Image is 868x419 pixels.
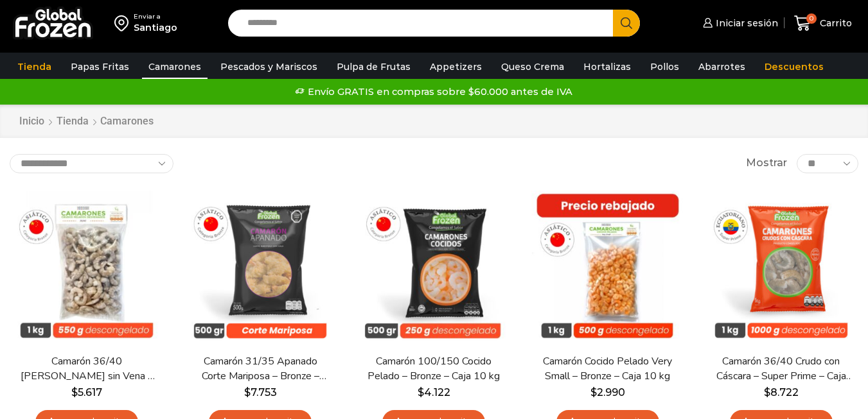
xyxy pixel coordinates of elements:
a: Camarón 36/40 [PERSON_NAME] sin Vena – Bronze – Caja 10 kg [17,354,156,384]
span: $ [71,386,78,398]
span: Iniciar sesión [713,17,778,30]
a: Camarón 36/40 Crudo con Cáscara – Super Prime – Caja 10 kg [712,354,851,384]
a: Camarón 31/35 Apanado Corte Mariposa – Bronze – Caja 5 kg [191,354,330,384]
span: $ [418,386,424,398]
span: $ [590,386,597,398]
button: Search button [613,10,640,37]
select: Pedido de la tienda [10,154,173,173]
bdi: 7.753 [244,386,277,398]
a: Tienda [11,55,58,79]
nav: Breadcrumb [19,114,154,129]
a: Appetizers [423,55,488,79]
a: 0 Carrito [791,8,855,38]
span: Mostrar [746,156,787,171]
a: Queso Crema [495,55,571,79]
div: Santiago [134,21,177,34]
a: Camarones [142,55,208,79]
a: Iniciar sesión [700,10,778,36]
span: Carrito [817,17,852,30]
img: address-field-icon.svg [114,12,134,34]
span: 0 [806,13,817,24]
a: Camarón 100/150 Cocido Pelado – Bronze – Caja 10 kg [364,354,503,384]
a: Hortalizas [577,55,637,79]
bdi: 5.617 [71,386,102,398]
h1: Camarones [100,115,154,127]
a: Papas Fritas [64,55,136,79]
bdi: 8.722 [764,386,799,398]
a: Inicio [19,114,45,129]
div: Enviar a [134,12,177,21]
a: Descuentos [758,55,830,79]
a: Pollos [644,55,686,79]
a: Abarrotes [692,55,752,79]
span: $ [244,386,251,398]
bdi: 2.990 [590,386,625,398]
a: Pescados y Mariscos [214,55,324,79]
span: $ [764,386,770,398]
a: Pulpa de Frutas [330,55,417,79]
a: Tienda [56,114,89,129]
a: Camarón Cocido Pelado Very Small – Bronze – Caja 10 kg [538,354,677,384]
bdi: 4.122 [418,386,450,398]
